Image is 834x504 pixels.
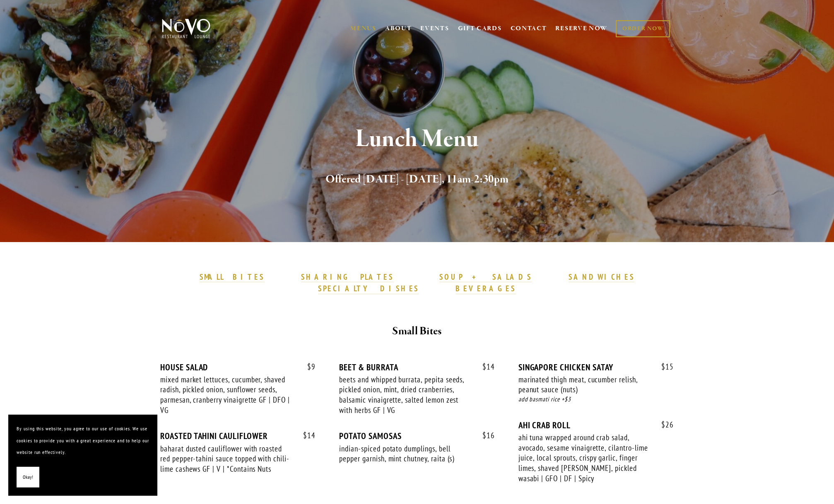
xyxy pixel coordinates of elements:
section: Cookie banner [8,415,157,496]
a: BEVERAGES [456,283,516,294]
a: ORDER NOW [616,20,670,37]
span: 9 [299,362,316,372]
span: $ [303,430,307,440]
div: ROASTED TAHINI CAULIFLOWER [160,431,316,441]
a: SHARING PLATES [301,272,394,283]
a: GIFT CARDS [458,21,502,36]
div: beets and whipped burrata, pepita seeds, pickled onion, mint, dried cranberries, balsamic vinaigr... [339,374,471,415]
span: $ [307,362,311,372]
strong: SMALL BITES [200,272,265,282]
button: Okay! [17,467,39,488]
div: baharat dusted cauliflower with roasted red pepper-tahini sauce topped with chili-lime cashews GF... [160,444,292,474]
a: SMALL BITES [200,272,265,283]
a: MENUS [350,24,376,33]
div: mixed market lettuces, cucumber, shaved radish, pickled onion, sunflower seeds, parmesan, cranber... [160,374,292,415]
strong: SPECIALTY DISHES [318,283,419,293]
h1: Lunch Menu [176,126,658,153]
a: SANDWICHES [569,272,635,283]
div: indian-spiced potato dumplings, bell pepper garnish, mint chutney, raita (s) [339,444,471,464]
span: 15 [653,362,674,372]
div: POTATO SAMOSAS [339,431,494,441]
a: EVENTS [420,24,449,33]
a: SOUP + SALADS [439,272,532,283]
span: 16 [474,431,495,440]
strong: SOUP + SALADS [439,272,532,282]
div: SINGAPORE CHICKEN SATAY [518,362,674,372]
div: marinated thigh meat, cucumber relish, peanut sauce (nuts) [518,374,650,395]
span: 26 [653,420,674,430]
div: add basmati rice +$3 [518,395,674,404]
span: $ [482,430,487,440]
span: Okay! [23,471,33,483]
strong: SANDWICHES [569,272,635,282]
span: $ [482,362,487,372]
div: ahi tuna wrapped around crab salad, avocado, sesame vinaigrette, cilantro-lime juice, local sprou... [518,432,650,484]
strong: SHARING PLATES [301,272,394,282]
a: SPECIALTY DISHES [318,283,419,294]
h2: Offered [DATE] - [DATE], 11am-2:30pm [176,171,658,188]
div: BEET & BURRATA [339,362,494,372]
strong: Small Bites [392,324,441,338]
a: ABOUT [385,24,412,33]
img: Novo Restaurant &amp; Lounge [160,18,212,39]
span: 14 [295,431,316,440]
p: By using this website, you agree to our use of cookies. We use cookies to provide you with a grea... [17,423,149,458]
span: $ [661,362,665,372]
span: $ [661,420,665,430]
a: RESERVE NOW [555,21,607,36]
div: AHI CRAB ROLL [518,420,674,430]
strong: BEVERAGES [456,283,516,293]
span: 14 [474,362,495,372]
a: CONTACT [511,21,547,36]
div: HOUSE SALAD [160,362,316,372]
